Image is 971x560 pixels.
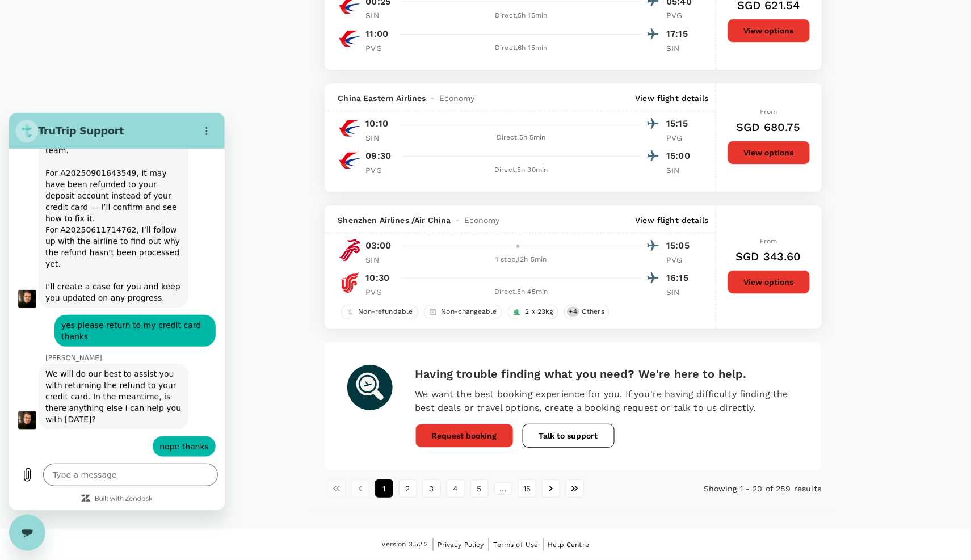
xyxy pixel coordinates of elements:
[401,132,642,144] div: Direct , 5h 5min
[667,254,695,266] p: PVG
[338,117,361,140] img: MU
[523,424,615,448] button: Talk to support
[415,424,514,448] button: Request booking
[150,328,200,339] span: nope thanks
[401,10,642,22] div: Direct , 5h 15min
[564,305,609,319] div: +4Others
[338,92,426,104] span: China Eastern Airlines
[577,307,609,317] span: Others
[437,307,502,317] span: Non-changeable
[728,141,810,165] button: View options
[338,149,361,172] img: MU
[9,515,45,551] iframe: Button to launch messaging window, conversation in progress
[401,165,642,176] div: Direct , 5h 30min
[366,117,389,130] p: 10:10
[366,10,394,21] p: SIN
[401,287,642,298] div: Direct , 5h 45min
[508,305,558,319] div: 2 x 23kg
[667,149,695,163] p: 15:00
[366,43,394,54] p: PVG
[494,538,539,551] a: Terms of Use
[423,479,441,498] button: Go to page 3
[760,108,777,116] span: From
[667,271,695,285] p: 16:15
[325,479,656,498] nav: pagination navigation
[636,92,709,104] p: View flight details
[36,241,216,250] p: [PERSON_NAME]
[86,383,144,390] a: Built with Zendesk: Visit the Zendesk website in a new tab
[728,270,810,294] button: View options
[728,19,810,43] button: View options
[667,27,695,41] p: 17:15
[494,482,512,495] div: …
[426,92,439,104] span: -
[415,388,799,415] p: We want the best booking experience for you. If you're having difficulty finding the best deals o...
[439,92,475,104] span: Economy
[438,538,484,551] a: Privacy Policy
[464,214,500,226] span: Economy
[338,271,361,294] img: CA
[494,541,539,549] span: Terms of Use
[338,239,361,262] img: ZH
[655,483,821,494] p: Showing 1 - 20 of 289 results
[542,479,560,498] button: Go to next page
[354,307,418,317] span: Non-refundable
[9,113,225,510] iframe: Messaging window
[366,132,394,144] p: SIN
[399,479,417,498] button: Go to page 2
[366,271,390,285] p: 10:30
[667,10,695,21] p: PVG
[447,479,465,498] button: Go to page 4
[338,214,451,226] span: Shenzhen Airlines / Air China
[366,287,394,298] p: PVG
[518,479,536,498] button: Go to page 15
[737,118,801,136] h6: SGD 680.75
[567,307,579,317] span: + 4
[52,207,200,229] span: yes please return to my credit card thanks
[338,27,361,50] img: MU
[548,541,590,549] span: Help Centre
[7,351,30,373] button: Upload file
[470,479,489,498] button: Go to page 5
[375,479,393,498] button: page 1
[451,214,464,226] span: -
[438,541,484,549] span: Privacy Policy
[366,149,392,163] p: 09:30
[667,132,695,144] p: PVG
[366,239,392,252] p: 03:00
[760,237,777,245] span: From
[401,43,642,54] div: Direct , 6h 15min
[424,305,502,319] div: Non-changeable
[521,307,558,317] span: 2 x 23kg
[382,539,428,550] span: Version 3.52.2
[366,27,389,41] p: 11:00
[667,117,695,130] p: 15:15
[736,247,802,266] h6: SGD 343.60
[566,479,584,498] button: Go to last page
[667,239,695,252] p: 15:05
[548,538,590,551] a: Help Centre
[366,254,394,266] p: SIN
[341,305,418,319] div: Non-refundable
[667,165,695,176] p: SIN
[366,165,394,176] p: PVG
[667,287,695,298] p: SIN
[667,43,695,54] p: SIN
[401,254,642,266] div: 1 stop , 12h 5min
[415,365,799,383] h6: Having trouble finding what you need? We're here to help.
[36,255,173,312] span: We will do our best to assist you with returning the refund to your credit card. In the meantime,...
[636,214,709,226] p: View flight details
